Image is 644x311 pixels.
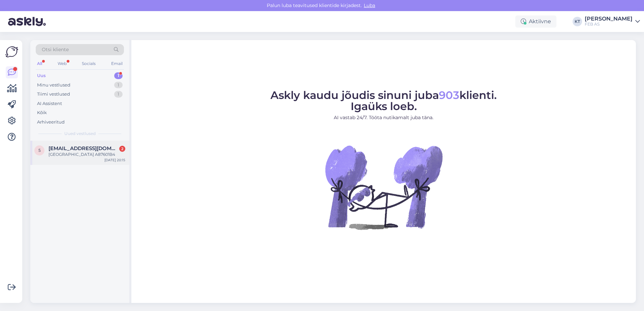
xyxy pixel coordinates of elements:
[37,119,65,126] div: Arhiveeritud
[37,72,46,79] div: Uus
[38,148,41,153] span: 5
[573,17,582,26] div: KT
[114,82,123,89] div: 1
[585,22,633,27] div: FEB AS
[119,146,125,152] div: 2
[585,16,633,22] div: [PERSON_NAME]
[515,15,556,28] div: Aktiivne
[270,114,497,121] p: AI vastab 24/7. Tööta nutikamalt juba täna.
[49,145,119,151] span: 555dmt@gmail.com
[49,151,125,158] div: [GEOGRAPHIC_DATA] A87601B4
[56,59,68,68] div: Web
[36,59,43,68] div: All
[110,59,124,68] div: Email
[439,89,459,102] span: 903
[104,158,125,163] div: [DATE] 20:15
[42,46,69,53] span: Otsi kliente
[64,131,96,137] span: Uued vestlused
[37,82,70,89] div: Minu vestlused
[80,59,97,68] div: Socials
[270,89,497,113] span: Askly kaudu jõudis sinuni juba klienti. Igaüks loeb.
[37,100,62,107] div: AI Assistent
[362,2,377,8] span: Luba
[37,109,47,116] div: Kõik
[114,72,123,79] div: 1
[323,127,444,248] img: No Chat active
[114,91,123,98] div: 1
[585,16,640,27] a: [PERSON_NAME]FEB AS
[5,45,18,58] img: Askly Logo
[37,91,70,98] div: Tiimi vestlused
